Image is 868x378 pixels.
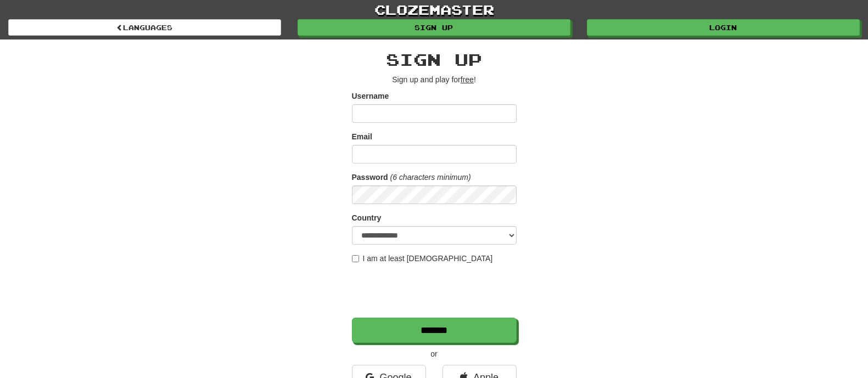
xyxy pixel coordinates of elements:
label: Password [352,172,388,183]
em: (6 characters minimum) [390,173,471,182]
label: I am at least [DEMOGRAPHIC_DATA] [352,253,493,264]
p: Sign up and play for ! [352,74,517,85]
label: Country [352,212,382,223]
u: free [461,75,474,84]
label: Username [352,91,389,101]
a: Sign up [298,19,570,36]
a: Languages [8,19,281,36]
input: I am at least [DEMOGRAPHIC_DATA] [352,255,359,262]
a: Login [587,19,860,36]
iframe: reCAPTCHA [352,269,519,312]
p: or [352,348,517,359]
h2: Sign up [352,50,517,69]
label: Email [352,131,372,142]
